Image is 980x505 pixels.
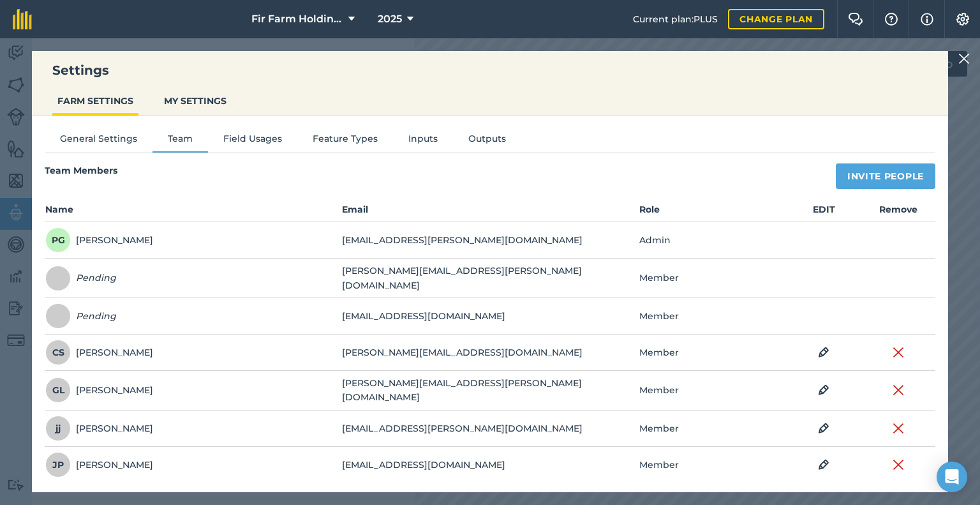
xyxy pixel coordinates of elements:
[848,13,863,26] img: Two speech bubbles overlapping with the left bubble in the forefront
[45,202,341,222] th: Name
[639,222,787,259] td: Admin
[893,345,904,360] img: svg+xml;base64,PHN2ZyB4bWxucz0iaHR0cDovL3d3dy53My5vcmcvMjAwMC9zdmciIHdpZHRoPSIyMiIgaGVpZ2h0PSIzMC...
[45,377,153,403] div: [PERSON_NAME]
[955,13,970,26] img: A cog icon
[341,447,638,483] td: [EMAIL_ADDRESS][DOMAIN_NAME]
[76,309,116,323] em: Pending
[45,377,71,403] span: GL
[341,411,638,447] td: [EMAIL_ADDRESS][PERSON_NAME][DOMAIN_NAME]
[76,271,116,285] em: Pending
[45,132,152,151] button: General Settings
[45,340,153,365] div: [PERSON_NAME]
[152,132,208,151] button: Team
[728,9,824,29] a: Change plan
[208,132,297,151] button: Field Usages
[378,11,402,27] span: 2025
[921,11,933,27] img: svg+xml;base64,PHN2ZyB4bWxucz0iaHR0cDovL3d3dy53My5vcmcvMjAwMC9zdmciIHdpZHRoPSIxNyIgaGVpZ2h0PSIxNy...
[32,61,948,79] h3: Settings
[818,421,829,436] img: svg+xml;base64,PHN2ZyB4bWxucz0iaHR0cDovL3d3dy53My5vcmcvMjAwMC9zdmciIHdpZHRoPSIxOCIgaGVpZ2h0PSIyNC...
[341,335,638,371] td: [PERSON_NAME][EMAIL_ADDRESS][DOMAIN_NAME]
[45,452,153,478] div: [PERSON_NAME]
[341,371,638,411] td: [PERSON_NAME][EMAIL_ADDRESS][PERSON_NAME][DOMAIN_NAME]
[45,452,71,478] span: JP
[639,202,787,222] th: Role
[45,416,153,441] div: [PERSON_NAME]
[639,411,787,447] td: Member
[297,132,393,151] button: Feature Types
[818,457,829,472] img: svg+xml;base64,PHN2ZyB4bWxucz0iaHR0cDovL3d3dy53My5vcmcvMjAwMC9zdmciIHdpZHRoPSIxOCIgaGVpZ2h0PSIyNC...
[633,12,718,26] span: Current plan : PLUS
[818,382,829,398] img: svg+xml;base64,PHN2ZyB4bWxucz0iaHR0cDovL3d3dy53My5vcmcvMjAwMC9zdmciIHdpZHRoPSIxOCIgaGVpZ2h0PSIyNC...
[341,222,638,259] td: [EMAIL_ADDRESS][PERSON_NAME][DOMAIN_NAME]
[45,227,153,253] div: [PERSON_NAME]
[884,13,899,26] img: A question mark icon
[639,447,787,483] td: Member
[45,163,117,183] h4: Team Members
[45,227,71,253] span: PG
[13,9,32,29] img: fieldmargin Logo
[861,202,935,222] th: Remove
[958,51,970,66] img: svg+xml;base64,PHN2ZyB4bWxucz0iaHR0cDovL3d3dy53My5vcmcvMjAwMC9zdmciIHdpZHRoPSIyMiIgaGVpZ2h0PSIzMC...
[341,202,638,222] th: Email
[639,298,787,335] td: Member
[639,335,787,371] td: Member
[453,132,521,151] button: Outputs
[341,298,638,335] td: [EMAIL_ADDRESS][DOMAIN_NAME]
[893,421,904,436] img: svg+xml;base64,PHN2ZyB4bWxucz0iaHR0cDovL3d3dy53My5vcmcvMjAwMC9zdmciIHdpZHRoPSIyMiIgaGVpZ2h0PSIzMC...
[45,340,71,365] span: CS
[937,462,967,492] div: Open Intercom Messenger
[836,163,935,189] button: Invite People
[639,259,787,298] td: Member
[787,202,861,222] th: EDIT
[159,89,232,113] button: MY SETTINGS
[893,382,904,398] img: svg+xml;base64,PHN2ZyB4bWxucz0iaHR0cDovL3d3dy53My5vcmcvMjAwMC9zdmciIHdpZHRoPSIyMiIgaGVpZ2h0PSIzMC...
[251,11,343,27] span: Fir Farm Holdings Limited
[639,371,787,411] td: Member
[393,132,453,151] button: Inputs
[893,457,904,472] img: svg+xml;base64,PHN2ZyB4bWxucz0iaHR0cDovL3d3dy53My5vcmcvMjAwMC9zdmciIHdpZHRoPSIyMiIgaGVpZ2h0PSIzMC...
[341,259,638,298] td: [PERSON_NAME][EMAIL_ADDRESS][PERSON_NAME][DOMAIN_NAME]
[45,416,71,441] span: jj
[52,89,138,113] button: FARM SETTINGS
[818,345,829,360] img: svg+xml;base64,PHN2ZyB4bWxucz0iaHR0cDovL3d3dy53My5vcmcvMjAwMC9zdmciIHdpZHRoPSIxOCIgaGVpZ2h0PSIyNC...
